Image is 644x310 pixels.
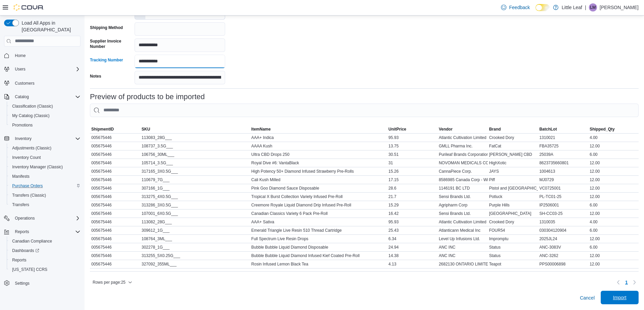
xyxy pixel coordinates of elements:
div: CannaPiece Corp. [437,167,488,175]
div: 005675446 [90,226,140,234]
span: Reports [12,228,80,236]
div: Full Spectrum Live Resin Drops [250,235,387,243]
ul: Pagination for table: MemoryTable from EuiInMemoryTable [622,277,630,288]
button: My Catalog (Classic) [7,111,83,120]
div: 15.29 [387,201,437,209]
button: Canadian Compliance [7,236,83,246]
div: 12.00 [588,252,639,260]
a: Home [12,52,28,60]
button: BatchLot [538,125,588,133]
div: 327092_355ML___ [140,260,250,268]
div: 005675446 [90,209,140,218]
span: Catalog [15,94,29,100]
div: 25039A [538,150,588,159]
div: FBA35725 [538,142,588,150]
div: 005675446 [90,150,140,159]
span: Transfers (Classic) [9,191,80,199]
span: Purchase Orders [9,182,80,190]
button: Operations [12,214,38,222]
div: Agripharm Corp [437,201,488,209]
div: High Potency 50+ Diamond Infused Strawberry Pre-Rolls [250,167,387,175]
span: Inventory [15,136,31,141]
div: 6.00 [588,243,639,251]
span: 1 [625,279,628,286]
button: Manifests [7,172,83,181]
button: Transfers (Classic) [7,191,83,200]
button: Inventory Count [7,153,83,162]
button: SKU [140,125,250,133]
span: Classification (Classic) [9,102,80,110]
span: UnitPrice [388,126,406,132]
span: Inventory [12,135,80,143]
span: SKU [142,126,150,132]
span: Inventory Manager (Classic) [12,164,63,170]
div: 005675446 [90,252,140,260]
span: Dashboards [9,247,80,255]
div: ANC-3083V [538,243,588,251]
div: NOVOMAN MEDICALS CORPORATION DBA NOVOMAN MEDICALS [437,159,488,167]
div: Bubble Bubble Liquid Diamond Infused Kief Coated Pre-Roll [250,252,387,260]
button: Home [1,51,83,60]
div: 31 [387,159,437,167]
div: 24.94 [387,243,437,251]
div: 4.13 [387,260,437,268]
a: Dashboards [9,247,42,255]
button: Inventory [12,135,34,143]
button: Transfers [7,200,83,209]
div: FOUR54 [488,226,538,234]
button: Purchase Orders [7,181,83,191]
span: Transfers [12,202,29,207]
span: My Catalog (Classic) [12,113,50,118]
button: Next page [630,278,639,286]
span: Transfers (Classic) [12,193,46,198]
div: 1310035 [538,218,588,226]
a: Customers [12,79,37,87]
div: 12.00 [588,142,639,150]
a: [US_STATE] CCRS [9,265,50,274]
span: Vendor [439,126,453,132]
button: Page 1 of 1 [622,277,630,288]
div: 12.00 [588,209,639,218]
div: Bubble Bubble Liquid Diamond Disposable [250,243,387,251]
div: 6.34 [387,235,437,243]
button: Rows per page:25 [90,278,135,286]
nav: Pagination for table: MemoryTable from EuiInMemoryTable [614,277,639,288]
span: Feedback [509,4,530,11]
span: Adjustments (Classic) [9,144,80,152]
button: ItemName [250,125,387,133]
span: Purchase Orders [12,183,43,189]
span: Canadian Compliance [9,237,80,245]
button: Adjustments (Classic) [7,143,83,153]
span: Brand [489,126,501,132]
p: Little Leaf [562,3,582,11]
div: 005675446 [90,184,140,192]
span: Canadian Compliance [12,238,52,244]
div: 313286_3X0.5G___ [140,201,250,209]
div: JAYS [488,167,538,175]
span: LM [590,3,596,11]
div: 12.00 [588,235,639,243]
a: Transfers (Classic) [9,191,49,199]
button: Customers [1,78,83,88]
div: 313275_4X0.5G___ [140,193,250,201]
div: 12.00 [588,260,639,268]
a: Inventory Count [9,153,44,162]
button: Import [601,291,639,304]
img: Cova [14,4,44,11]
span: Shipped_Qty [590,126,615,132]
button: Inventory [1,134,83,143]
div: Pink Goo Diamond Sauce Disposable [250,184,387,192]
h3: Preview of products to be imported [90,93,205,101]
div: 005675446 [90,176,140,184]
div: 30.51 [387,150,437,159]
div: 005675446 [90,201,140,209]
div: AAAA Kush [250,142,387,150]
span: Manifests [12,174,29,179]
div: 6.00 [588,226,639,234]
span: Classification (Classic) [12,104,53,109]
div: FatCat [488,142,538,150]
div: Cali Kush Milled [250,176,387,184]
a: Reports [9,256,29,264]
span: ItemName [251,126,270,132]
